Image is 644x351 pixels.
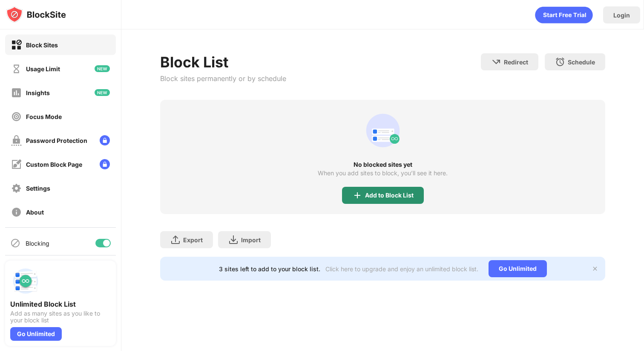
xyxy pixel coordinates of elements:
[26,41,58,49] div: Block Sites
[26,161,82,168] div: Custom Block Page
[11,159,22,170] img: customize-block-page-off.svg
[160,53,286,71] div: Block List
[10,327,62,341] div: Go Unlimited
[241,236,261,244] div: Import
[535,6,593,23] div: animation
[318,170,448,177] div: When you add sites to block, you’ll see it here.
[325,265,478,273] div: Click here to upgrade and enjoy an unlimited block list.
[592,265,598,272] img: x-button.svg
[160,74,286,83] div: Block sites permanently or by schedule
[95,65,110,72] img: new-icon.svg
[26,209,44,216] div: About
[10,310,111,324] div: Add as many sites as you like to your block list
[6,6,66,23] img: logo-blocksite.svg
[504,58,528,66] div: Redirect
[11,135,22,146] img: password-protection-off.svg
[219,265,320,273] div: 3 sites left to add to your block list.
[26,240,49,247] div: Blocking
[11,183,22,194] img: settings-off.svg
[26,65,60,73] div: Usage Limit
[365,192,414,199] div: Add to Block List
[160,161,606,168] div: No blocked sites yet
[100,159,110,169] img: lock-menu.svg
[11,207,22,218] img: about-off.svg
[10,300,111,308] div: Unlimited Block List
[11,40,22,50] img: block-on.svg
[11,111,22,122] img: focus-off.svg
[100,135,110,145] img: lock-menu.svg
[11,87,22,98] img: insights-off.svg
[10,266,41,296] img: push-block-list.svg
[26,185,50,192] div: Settings
[183,236,203,244] div: Export
[95,89,110,96] img: new-icon.svg
[10,238,20,248] img: blocking-icon.svg
[11,64,22,74] img: time-usage-off.svg
[362,110,403,151] div: animation
[26,137,87,144] div: Password Protection
[568,58,595,66] div: Schedule
[26,89,50,96] div: Insights
[489,260,547,277] div: Go Unlimited
[26,113,62,120] div: Focus Mode
[613,12,630,19] div: Login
